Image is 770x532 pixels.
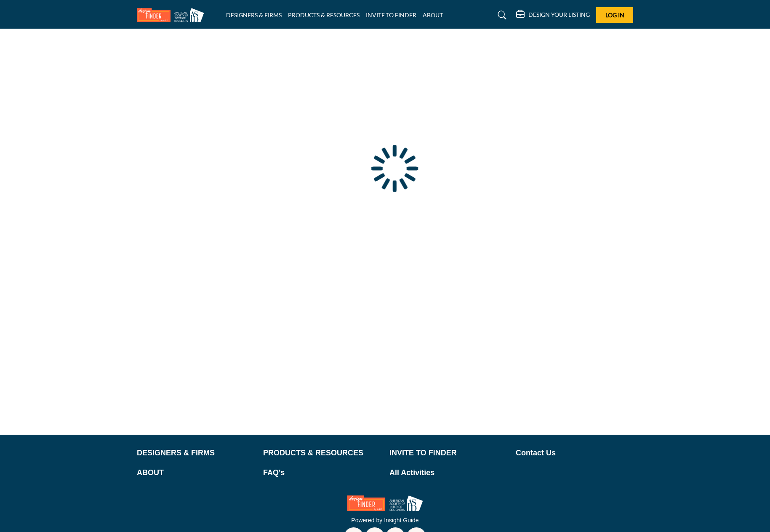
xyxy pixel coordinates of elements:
[423,11,443,19] a: ABOUT
[351,517,418,524] a: Powered by Insight Guide
[528,11,590,19] h5: DESIGN YOUR LISTING
[516,10,590,20] div: DESIGN YOUR LISTING
[596,7,633,23] button: Log In
[263,447,381,459] a: PRODUCTS & RESOURCES
[137,447,254,459] a: DESIGNERS & FIRMS
[490,8,512,22] a: Search
[389,447,507,459] a: INVITE TO FINDER
[389,467,507,479] a: All Activities
[137,8,208,22] img: Site Logo
[263,467,381,479] a: FAQ's
[137,467,254,479] a: ABOUT
[288,11,360,19] a: PRODUCTS & RESOURCES
[605,11,624,19] span: Log In
[226,11,282,19] a: DESIGNERS & FIRMS
[347,495,423,511] img: No Site Logo
[516,447,633,459] a: Contact Us
[366,11,416,19] a: INVITE TO FINDER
